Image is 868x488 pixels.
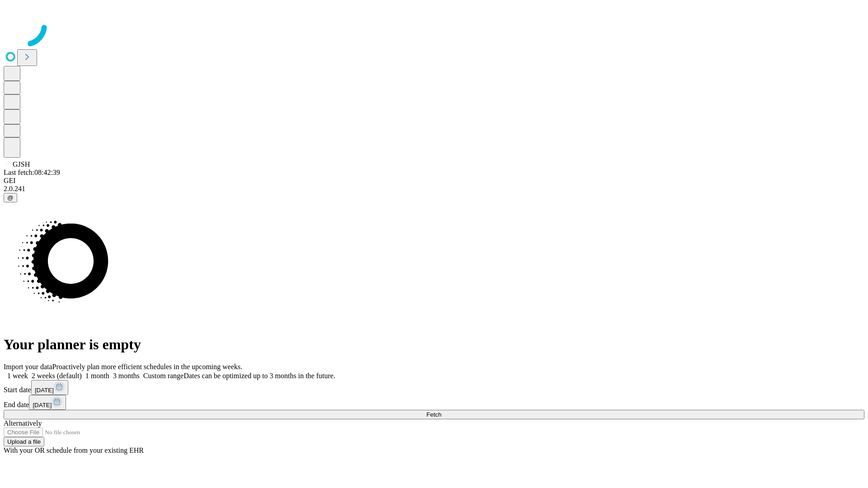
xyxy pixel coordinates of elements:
[4,363,52,371] span: Import your data
[32,372,82,380] span: 2 weeks (default)
[143,372,184,380] span: Custom range
[31,380,68,395] button: [DATE]
[33,402,52,408] span: [DATE]
[85,372,109,380] span: 1 month
[13,160,30,168] span: GJSH
[35,387,54,394] span: [DATE]
[4,169,60,176] span: Last fetch: 08:42:39
[7,194,14,201] span: @
[52,363,242,371] span: Proactively plan more efficient schedules in the upcoming weeks.
[7,372,28,380] span: 1 week
[4,437,44,446] button: Upload a file
[4,177,864,185] div: GEI
[4,419,42,427] span: Alternatively
[426,411,441,418] span: Fetch
[4,193,17,202] button: @
[4,380,864,395] div: Start date
[29,395,66,410] button: [DATE]
[184,372,335,380] span: Dates can be optimized up to 3 months in the future.
[4,185,864,193] div: 2.0.241
[4,410,864,419] button: Fetch
[4,446,144,454] span: With your OR schedule from your existing EHR
[113,372,140,380] span: 3 months
[4,395,864,410] div: End date
[4,336,864,353] h1: Your planner is empty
